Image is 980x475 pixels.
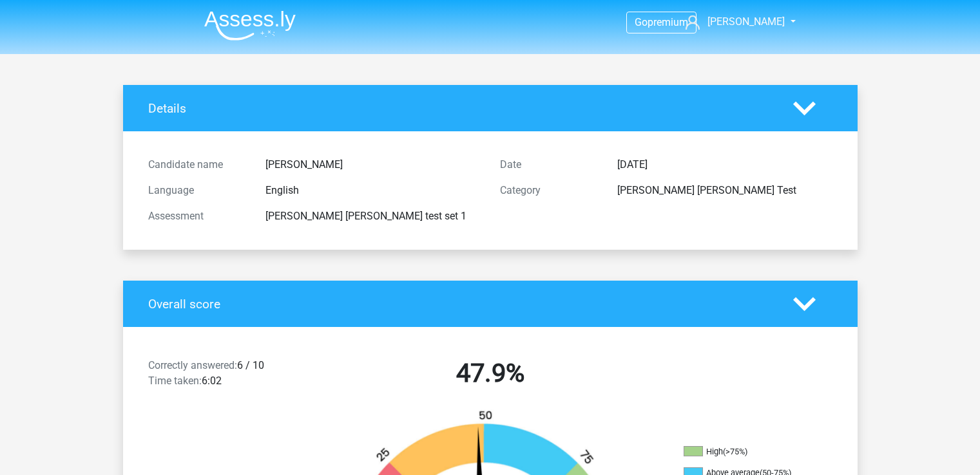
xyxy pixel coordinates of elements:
[723,447,747,456] div: (>75%)
[139,209,256,224] div: Assessment
[256,209,490,224] div: [PERSON_NAME] [PERSON_NAME] test set 1
[608,183,842,198] div: [PERSON_NAME] [PERSON_NAME] Test
[490,183,608,198] div: Category
[148,359,237,371] span: Correctly answered:
[148,101,774,116] h4: Details
[608,157,842,172] div: [DATE]
[256,157,490,172] div: [PERSON_NAME]
[490,157,608,172] div: Date
[204,10,296,41] img: Assessly
[707,15,785,28] span: [PERSON_NAME]
[648,16,688,28] span: premium
[684,446,812,458] li: High
[635,16,648,28] span: Go
[139,358,314,394] div: 6 / 10 6:02
[148,297,774,312] h4: Overall score
[139,157,256,172] div: Candidate name
[256,183,490,198] div: English
[139,183,256,198] div: Language
[324,358,657,389] h2: 47.9%
[627,14,696,31] a: Gopremium
[148,375,202,387] span: Time taken:
[680,14,786,30] a: [PERSON_NAME]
